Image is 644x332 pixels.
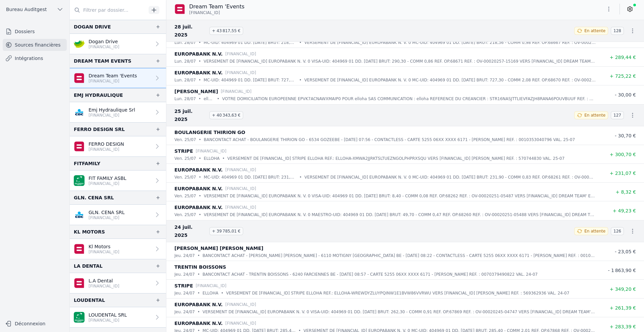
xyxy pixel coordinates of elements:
[3,25,67,38] a: Dossiers
[615,92,636,97] span: - 30,00 €
[204,155,220,162] p: ELLOHA
[89,175,126,182] p: FIT FAMILY ASBL
[204,211,596,218] p: VERSEMENT DE [FINANCIAL_ID] EUROPABANK N. V. 0 MAESTRO-UID: 404969 01 DD. [DATE] BRUT: 49,70 - CO...
[226,290,569,296] p: VERSEMENT DE [FINANCIAL_ID] STRIPE ELLOHA REF.: ELLOHA-WREWDYZLUYPQINW1E1BVW86VVRWU VERS [FINANCI...
[174,244,263,252] p: [PERSON_NAME] [PERSON_NAME]
[615,189,636,195] span: + 8,32 €
[196,282,226,289] p: [FINANCIAL_ID]
[89,215,125,220] p: [FINANCIAL_ID]
[304,77,596,83] p: VERSEMENT DE [FINANCIAL_ID] EUROPABANK N. V. 0 MC-UID: 404969 01 DD. [DATE] BRUT: 727,30 - COMM 2...
[615,133,636,138] span: - 30,70 €
[196,148,226,154] p: [FINANCIAL_ID]
[225,185,256,192] p: [FINANCIAL_ID]
[174,136,196,143] p: ven. 25/07
[304,39,596,46] p: VERSEMENT DE [FINANCIAL_ID] EUROPABANK N. V. 0 MC-UID: 404969 01 DD. [DATE] BRUT: 218,36 - COMM 0...
[70,239,166,259] a: Kl Motors [FINANCIAL_ID]
[70,34,166,54] a: Dogan Drive [FINANCIAL_ID]
[74,194,114,202] div: GLN. CENA SRL
[199,211,201,218] div: •
[174,211,196,218] p: ven. 25/07
[209,111,243,119] span: + 40 343,63 €
[174,166,223,174] p: EUROPABANK N.V.
[74,209,85,220] img: CBC_CREGBEBB.png
[70,102,166,122] a: Emj Hydraulique Srl [FINANCIAL_ID]
[74,175,85,186] img: BNP_BE_BUSINESS_GEBABEBB.png
[198,309,200,315] div: •
[89,209,125,216] p: GLN. CENA SRL
[584,28,605,34] span: En attente
[198,290,200,296] div: •
[203,309,596,315] p: VERSEMENT DE [FINANCIAL_ID] EUROPABANK N. V. 0 VISA-UID: 404969 01 DD. [DATE] BRUT: 262,30 - COMM...
[225,167,256,173] p: [FINANCIAL_ID]
[199,136,201,143] div: •
[70,273,166,293] a: L.A Dental [FINANCIAL_ID]
[609,305,636,311] span: + 261,39 €
[174,301,223,309] p: EUROPABANK N.V.
[3,4,67,15] button: Bureau Auditgest
[89,318,127,323] p: [FINANCIAL_ID]
[74,23,111,31] div: DOGAN DRIVE
[74,312,85,323] img: BNP_BE_BUSINESS_GEBABEBB.png
[204,39,297,46] p: MC-UID: 404969 01 DD. [DATE] BRUT: 218,36 - COMM 0,98 REF.OP.68667
[174,77,196,83] p: lun. 28/07
[70,4,146,16] input: Filtrer par dossier...
[204,95,214,102] p: elloha
[189,3,245,11] p: Dream Team 'Events
[199,77,201,83] div: •
[174,50,223,58] p: EUROPABANK N.V.
[89,141,124,147] p: FERRO DESIGN
[199,193,201,199] div: •
[199,174,201,181] div: •
[74,125,125,133] div: FERRO DESIGN SRL
[74,296,105,304] div: LOUDENTAL
[203,271,538,278] p: BANCONTACT ACHAT - TRENTIN BOISSONS - 6240 FARCIENNES BE - [DATE] 08:57 - CARTE 5255 06XX XXXX 61...
[198,252,200,259] div: •
[299,39,302,46] div: •
[70,171,166,191] a: FIT FAMILY ASBL [FINANCIAL_ID]
[222,95,596,102] p: VOTRE DOMICILIATION EUROPEENNE EPVK7ACNAWXMAIP0 POUR elloha SAS COMMUNICATION : elloha REFERENCE ...
[174,290,195,296] p: jeu. 24/07
[199,39,201,46] div: •
[174,95,196,102] p: lun. 28/07
[174,193,196,199] p: ven. 25/07
[89,78,137,84] p: [FINANCIAL_ID]
[199,58,201,65] div: •
[174,309,195,315] p: jeu. 24/07
[74,278,85,288] img: belfius.png
[174,4,185,14] img: belfius.png
[74,107,85,118] img: CBC_CREGBEBB.png
[74,39,85,49] img: crelan.png
[174,319,223,327] p: EUROPABANK N.V.
[615,249,636,254] span: - 23,05 €
[174,263,226,271] p: TRENTIN BOISSONS
[609,55,636,60] span: + 289,44 €
[174,39,196,46] p: lun. 28/07
[204,193,596,199] p: VERSEMENT DE [FINANCIAL_ID] EUROPABANK N. V. 0 VISA-UID: 404969 01 DD. [DATE] BRUT: 8,40 - COMM 0...
[609,73,636,79] span: + 725,22 €
[305,174,596,181] p: VERSEMENT DE [FINANCIAL_ID] EUROPABANK N. V. 0 MC-UID: 404969 01 DD. [DATE] BRUT: 231,90 - COMM 0...
[608,268,636,273] span: - 1 863,90 €
[74,141,85,152] img: belfius.png
[611,111,624,119] span: 127
[89,72,137,79] p: Dream Team 'Events
[225,320,256,327] p: [FINANCIAL_ID]
[611,227,624,235] span: 126
[74,159,100,168] div: FITFAMILY
[611,27,624,35] span: 128
[204,58,596,65] p: VERSEMENT DE [FINANCIAL_ID] EUROPABANK N. V. 0 VISA-UID: 404969 01 DD. [DATE] BRUT: 290,30 - COMM...
[204,174,297,181] p: MC-UID: 404969 01 DD. [DATE] BRUT: 231,90 - COMM 0,83 REF.OP.68261
[209,227,243,235] span: + 39 785,01 €
[89,283,119,289] p: [FINANCIAL_ID]
[174,128,245,136] p: BOULANGERIE THIRION GO
[74,262,103,270] div: LA DENTAL
[89,277,119,284] p: L.A Dental
[609,171,636,176] span: + 231,07 €
[174,223,207,239] span: 24 juil. 2025
[609,286,636,292] span: + 349,20 €
[74,91,123,99] div: EMJ HYDRAULIQUE
[174,107,207,123] span: 25 juil. 2025
[89,243,119,250] p: Kl Motors
[3,318,67,329] button: Déconnexion
[221,88,252,95] p: [FINANCIAL_ID]
[70,68,166,88] a: Dream Team 'Events [FINANCIAL_ID]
